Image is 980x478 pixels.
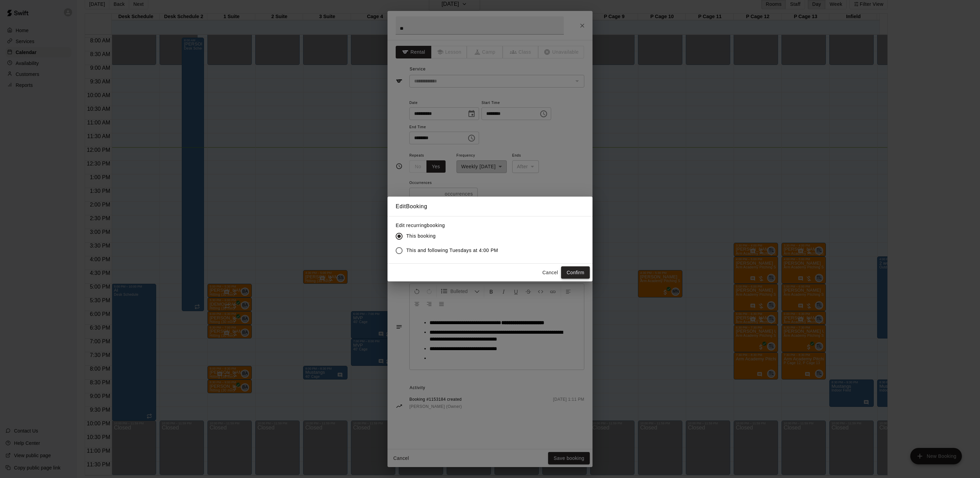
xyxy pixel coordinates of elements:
[406,233,436,240] span: This booking
[561,266,590,279] button: Confirm
[396,222,504,229] label: Edit recurring booking
[387,197,593,216] h2: Edit Booking
[406,247,498,254] span: This and following Tuesdays at 4:00 PM
[539,266,561,279] button: Cancel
